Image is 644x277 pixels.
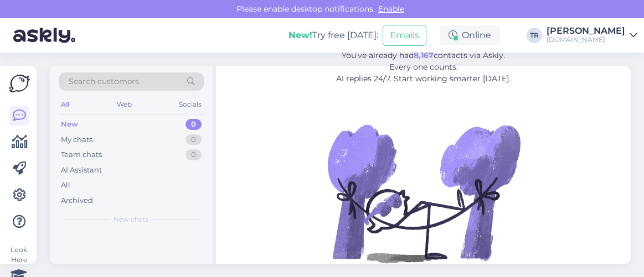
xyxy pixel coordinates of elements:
div: [PERSON_NAME] [547,27,625,35]
div: 0 [186,149,202,160]
div: [DOMAIN_NAME] [547,35,625,44]
div: All [61,180,70,191]
div: TR [527,28,542,43]
img: Askly Logo [9,75,30,92]
b: New! [288,30,312,40]
div: 0 [186,119,202,130]
div: Try free [DATE]: [288,29,378,42]
div: Team chats [61,149,102,160]
div: 0 [186,134,202,145]
div: Archived [61,195,93,206]
div: New [61,119,78,130]
p: You’ve already had contacts via Askly. Every one counts. AI replies 24/7. Start working smarter [... [276,50,570,85]
div: AI Assistant [61,165,102,176]
div: Online [440,25,500,45]
b: 8,167 [414,50,434,60]
span: New chats [114,215,149,224]
span: Enable [375,4,408,14]
a: [PERSON_NAME][DOMAIN_NAME] [547,27,637,44]
button: Emails [383,25,426,46]
div: All [59,97,71,112]
div: Web [115,97,134,112]
span: Search customers [69,76,139,87]
div: Socials [177,97,204,112]
div: My chats [61,134,92,145]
